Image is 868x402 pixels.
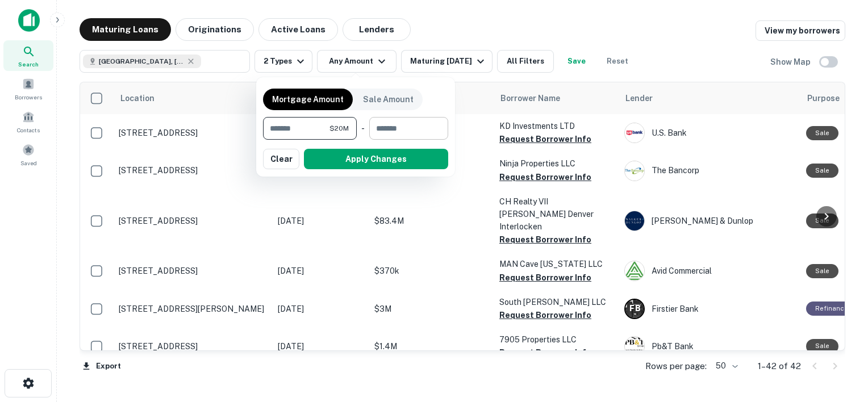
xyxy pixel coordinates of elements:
button: Apply Changes [304,149,448,169]
p: Sale Amount [363,93,414,106]
span: $20M [329,123,349,133]
div: - [361,117,365,140]
button: Clear [263,149,299,169]
iframe: Chat Widget [811,311,868,366]
p: Mortgage Amount [272,93,344,106]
